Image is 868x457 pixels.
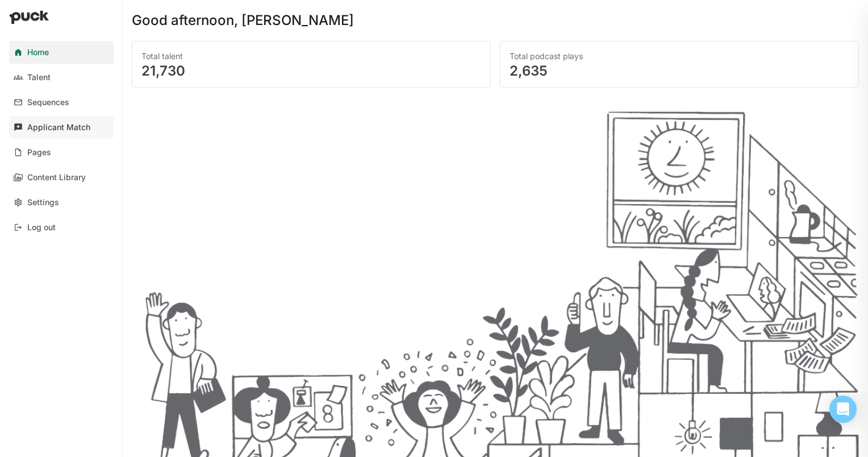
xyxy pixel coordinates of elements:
[27,48,49,57] div: Home
[9,191,114,214] a: Settings
[9,116,114,139] a: Applicant Match
[27,98,69,107] div: Sequences
[27,198,59,207] div: Settings
[9,141,114,164] a: Pages
[27,123,90,132] div: Applicant Match
[9,166,114,189] a: Content Library
[141,64,481,78] div: 21,730
[141,51,481,62] div: Total talent
[510,51,849,62] div: Total podcast plays
[132,14,354,27] div: Good afternoon, [PERSON_NAME]
[27,73,51,82] div: Talent
[9,41,114,64] a: Home
[829,396,857,423] div: Open Intercom Messenger
[9,66,114,89] a: Talent
[510,64,849,78] div: 2,635
[27,223,56,232] div: Log out
[9,91,114,114] a: Sequences
[27,148,51,157] div: Pages
[27,173,86,182] div: Content Library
